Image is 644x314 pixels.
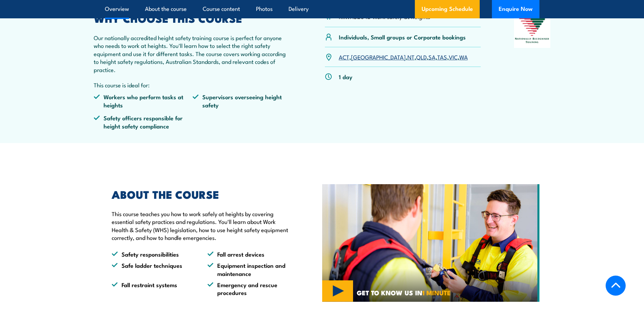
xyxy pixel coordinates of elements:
li: Safe ladder techniques [112,261,195,277]
a: TAS [437,53,447,61]
li: Emergency and rescue procedures [207,281,291,297]
span: GET TO KNOW US IN [357,290,451,296]
li: Safety responsibilities [112,250,195,258]
li: RIIWHS204E Work safely at heights [339,13,430,20]
li: Fall restraint systems [112,281,195,297]
img: Nationally Recognised Training logo. [514,13,551,48]
strong: 1 MINUTE [422,287,451,297]
li: Equipment inspection and maintenance [207,261,291,277]
p: 1 day [339,73,352,81]
li: Workers who perform tasks at heights [94,93,193,109]
li: Safety officers responsible for height safety compliance [94,114,193,130]
p: Individuals, Small groups or Corporate bookings [339,33,466,41]
a: [GEOGRAPHIC_DATA] [351,53,406,61]
img: Work Safely at Heights TRAINING (2) [322,184,539,302]
li: Supervisors overseeing height safety [192,93,292,109]
h2: WHY CHOOSE THIS COURSE [94,13,292,23]
li: Fall arrest devices [207,250,291,258]
a: VIC [449,53,458,61]
p: This course is ideal for: [94,81,292,89]
p: Our nationally accredited height safety training course is perfect for anyone who needs to work a... [94,34,292,73]
p: , , , , , , , [339,53,468,61]
a: ACT [339,53,349,61]
h2: ABOUT THE COURSE [112,189,291,199]
a: SA [428,53,436,61]
a: WA [459,53,468,61]
p: This course teaches you how to work safely at heights by covering essential safety practices and ... [112,210,291,242]
a: QLD [416,53,427,61]
a: NT [407,53,415,61]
